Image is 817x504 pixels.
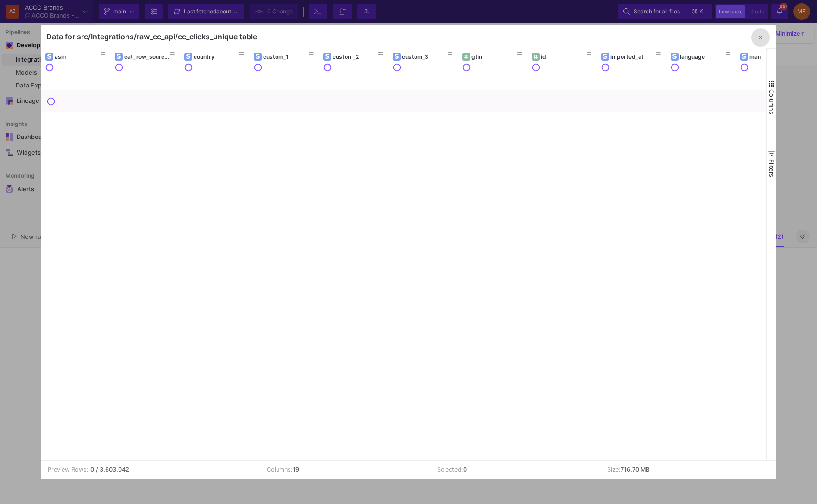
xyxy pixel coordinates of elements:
div: custom_2 [333,53,378,60]
td: Selected: [430,461,600,479]
b: 0 [463,466,467,473]
div: country [194,53,239,60]
div: gtin [471,53,517,60]
div: id [541,53,587,60]
div: imported_at [610,53,656,60]
div: asin [55,53,101,60]
td: Columns: [260,461,430,479]
b: 0 [90,465,94,474]
div: language [680,53,726,60]
div: man [749,53,795,60]
b: 19 [293,466,299,473]
div: cat_row_source_account [124,53,170,60]
td: Size: [600,461,771,479]
div: custom_3 [402,53,448,60]
div: Data for src/Integrations/raw_cc_api/cc_clicks_unique table [46,32,257,41]
div: Preview Rows: [48,465,88,474]
span: Filters [768,159,775,177]
span: Columns [768,89,775,114]
div: custom_1 [263,53,309,60]
b: / 3.603.042 [96,465,129,474]
b: 716.70 MB [621,466,649,473]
